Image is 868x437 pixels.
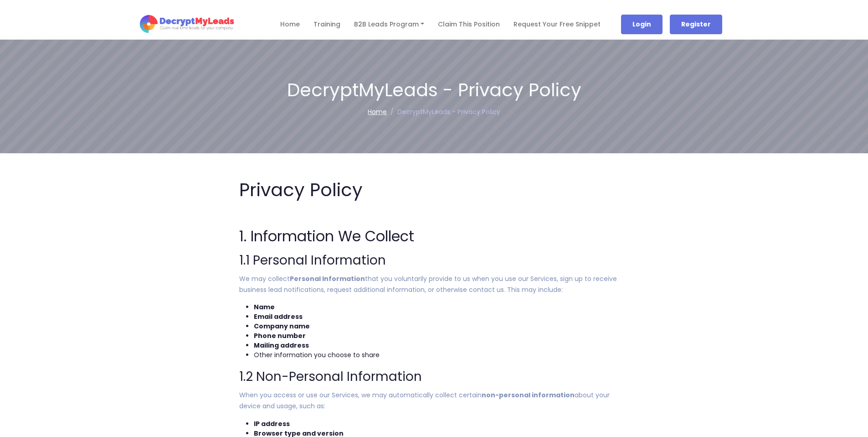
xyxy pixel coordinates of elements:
[254,341,309,350] strong: Mailing address
[139,14,234,35] img: logo
[239,225,629,247] h2: 1. Information We Collect
[239,274,629,296] p: We may collect that you voluntarily provide to us when you use our Services, sign up to receive b...
[254,331,306,340] strong: Phone number
[670,15,722,34] a: register
[239,176,629,203] h1: Privacy Policy
[254,419,290,428] strong: IP address
[514,20,601,29] a: Request Your Free Snippet
[290,274,365,283] strong: Personal Information
[239,367,629,386] h3: 1.2 Non-Personal Information
[438,20,500,29] a: Claim this Position
[280,20,300,29] a: Home
[254,312,303,321] strong: Email address
[254,350,629,360] li: Other information you choose to share
[482,390,575,400] strong: non-personal information
[354,20,424,29] a: B2B Leads Program
[254,322,310,331] strong: Company name
[621,15,663,34] a: login
[254,302,275,312] strong: Name
[313,20,340,29] a: Training
[239,390,629,412] p: When you access or use our Services, we may automatically collect certain about your device and u...
[239,251,629,270] h3: 1.1 Personal Information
